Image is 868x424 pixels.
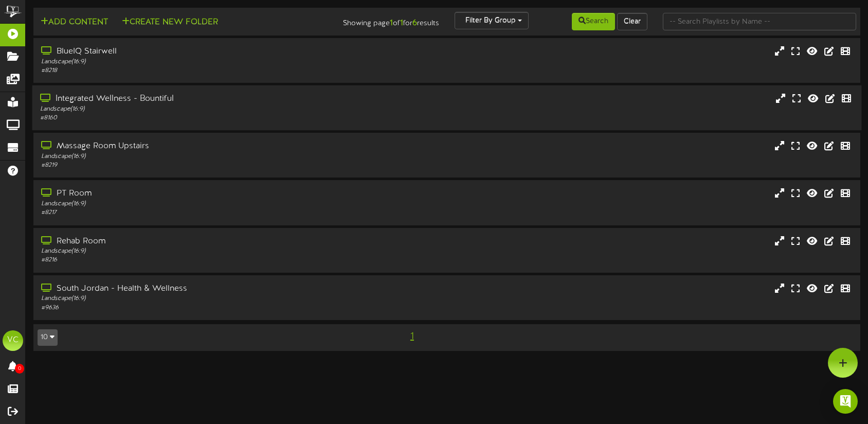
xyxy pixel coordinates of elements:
span: 1 [408,331,417,342]
div: Landscape ( 16:9 ) [41,152,370,161]
div: Massage Room Upstairs [41,140,370,152]
strong: 1 [390,19,393,28]
input: -- Search Playlists by Name -- [663,13,856,30]
button: Clear [617,13,647,30]
div: VC [3,330,23,351]
div: Showing page of for results [308,12,447,29]
div: # 8219 [41,161,370,170]
div: # 8216 [41,256,370,264]
div: Landscape ( 16:9 ) [41,200,370,208]
div: PT Room [41,188,370,200]
div: Rehab Room [41,236,370,248]
div: Landscape ( 16:9 ) [41,294,370,303]
span: 0 [15,364,24,374]
div: # 8218 [41,66,370,75]
button: Filter By Group [455,12,529,29]
button: Create New Folder [119,16,221,29]
div: Integrated Wellness - Bountiful [40,93,370,105]
div: South Jordan - Health & Wellness [41,283,370,295]
strong: 1 [400,19,403,28]
div: Landscape ( 16:9 ) [41,58,370,66]
div: # 8160 [40,114,370,122]
div: Landscape ( 16:9 ) [41,247,370,256]
strong: 6 [412,19,417,28]
button: Add Content [38,16,111,29]
div: Open Intercom Messenger [833,389,858,414]
div: # 8217 [41,208,370,217]
div: # 9636 [41,304,370,312]
button: 10 [38,329,58,346]
button: Search [572,13,615,30]
div: Landscape ( 16:9 ) [40,105,370,114]
div: BlueIQ Stairwell [41,46,370,58]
